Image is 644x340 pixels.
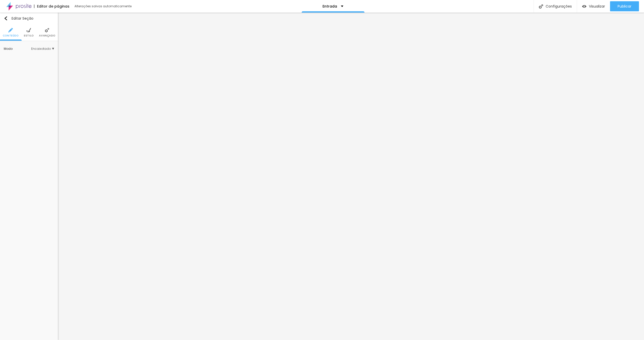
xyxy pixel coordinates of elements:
[577,1,610,11] button: Visualizar
[618,4,631,8] span: Publicar
[4,16,33,20] div: Editar Seção
[26,28,31,32] img: Icone
[45,28,49,32] img: Icone
[589,4,605,8] span: Visualizar
[3,34,19,37] span: Conteúdo
[39,34,55,37] span: Avançado
[610,1,639,11] button: Publicar
[8,28,13,32] img: Icone
[323,5,337,8] p: Entrada
[4,47,31,50] div: Modo
[34,5,69,8] div: Editor de páginas
[31,47,54,50] span: Encaixotado
[4,16,8,20] img: Icone
[74,5,132,8] div: Alterações salvas automaticamente
[58,13,644,340] iframe: Editor
[582,4,586,9] img: view-1.svg
[539,4,543,9] img: Icone
[24,34,34,37] span: Estilo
